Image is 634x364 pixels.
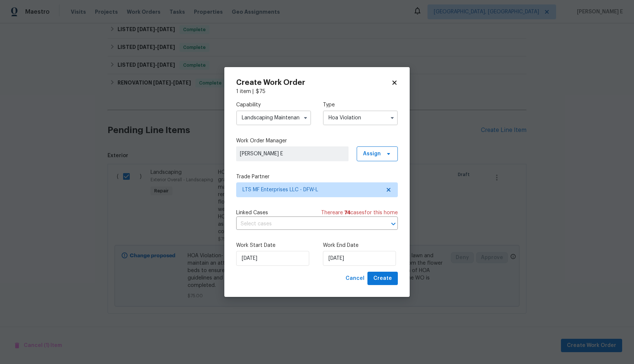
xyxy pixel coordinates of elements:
[367,272,398,285] button: Create
[236,79,391,86] h2: Create Work Order
[346,274,364,283] span: Cancel
[373,274,392,283] span: Create
[343,272,367,285] button: Cancel
[256,89,265,94] span: $ 75
[236,88,398,95] div: 1 item |
[323,101,398,109] label: Type
[236,101,311,109] label: Capability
